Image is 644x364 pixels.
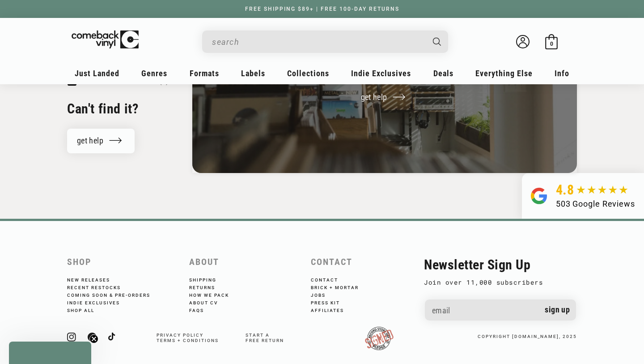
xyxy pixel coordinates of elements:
a: Coming Soon & Pre-Orders [67,290,162,298]
a: Shipping [189,277,229,283]
a: Recent Restocks [67,283,133,290]
span: Just Landed [75,69,119,78]
a: FAQs [189,306,216,313]
span: Collections [287,69,329,78]
a: get help [67,129,135,153]
span: Formats [190,69,219,78]
span: Indie Exclusives [351,69,411,78]
small: copyright [DOMAIN_NAME], 2025 [478,334,577,339]
h2: Contact [311,257,424,267]
h2: About [189,257,302,267]
a: New Releases [67,277,122,283]
div: Search [202,30,448,53]
a: Start afree return [246,333,284,343]
p: Join over 11,000 subscribers [424,277,577,288]
a: Privacy Policy [157,333,203,338]
span: Genres [141,69,167,78]
a: About CV [189,298,230,306]
h2: Newsletter Sign Up [424,257,577,273]
img: Group.svg [531,182,547,210]
a: Shop All [67,306,106,313]
a: Press Kit [311,298,352,306]
a: How We Pack [189,290,241,298]
span: Everything Else [475,69,533,78]
img: RSDPledgeSigned-updated.png [365,327,394,350]
a: Indie Exclusives [67,298,132,306]
a: Terms + Conditions [157,338,219,343]
input: search [212,33,424,51]
h2: Shop [67,257,180,267]
img: star5.svg [576,186,628,195]
button: Search [425,30,449,53]
a: Returns [189,283,227,290]
span: Deals [433,69,453,78]
span: Labels [241,69,265,78]
input: Email [425,299,576,322]
a: Brick + Mortar [311,283,371,290]
span: 0 [550,40,553,47]
span: Start a free return [246,333,284,343]
span: Info [555,69,569,78]
a: get help [351,85,419,110]
a: Affiliates [311,306,356,313]
a: FREE SHIPPING $89+ | FREE 100-DAY RETURNS [236,6,408,12]
button: Sign up [538,299,577,321]
a: 4.8 503 Google Reviews [522,173,644,219]
a: Contact [311,277,350,283]
span: 4.8 [556,182,574,198]
button: Close teaser [89,334,98,343]
div: Close teaser [9,342,91,364]
a: Jobs [311,290,338,298]
div: 503 Google Reviews [556,198,635,210]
